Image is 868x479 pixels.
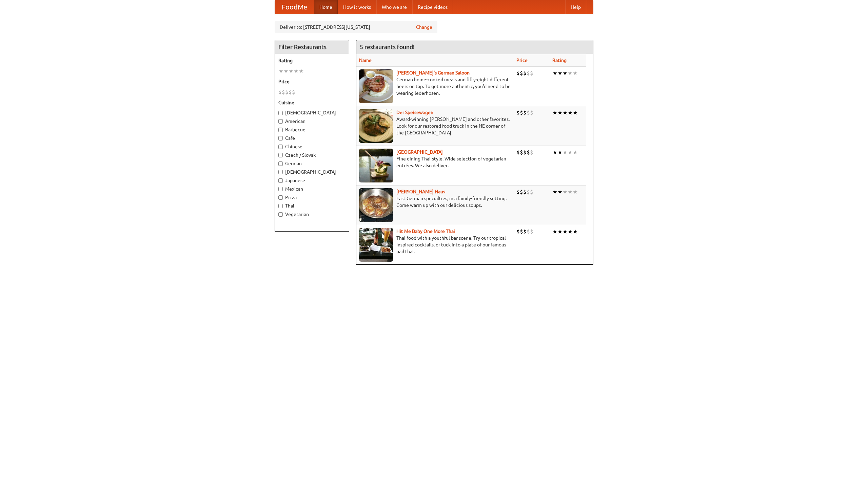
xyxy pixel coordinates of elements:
li: ★ [568,69,573,77]
label: Thai [278,202,346,209]
li: ★ [563,228,568,235]
label: Pizza [278,194,346,201]
img: speisewagen.jpg [359,109,393,143]
li: ★ [552,228,557,235]
input: Czech / Slovak [278,153,283,157]
li: $ [516,188,520,196]
li: $ [520,188,523,196]
li: $ [278,88,282,96]
li: ★ [552,69,557,77]
li: $ [282,88,285,96]
li: $ [516,109,520,116]
li: $ [292,88,295,96]
li: $ [289,88,292,96]
li: $ [285,88,289,96]
li: ★ [568,149,573,156]
img: babythai.jpg [359,228,393,262]
a: [PERSON_NAME] Haus [396,189,445,194]
li: ★ [563,188,568,196]
label: Japanese [278,177,346,184]
input: Vegetarian [278,212,283,217]
li: ★ [563,109,568,116]
li: $ [530,69,533,77]
p: Fine dining Thai-style. Wide selection of vegetarian entrées. We also deliver. [359,155,511,169]
li: ★ [278,67,283,75]
label: German [278,160,346,167]
li: ★ [557,228,563,235]
li: ★ [552,149,557,156]
input: [DEMOGRAPHIC_DATA] [278,111,283,115]
div: Deliver to: [STREET_ADDRESS][US_STATE] [275,21,437,33]
li: ★ [573,188,578,196]
li: ★ [557,149,563,156]
li: $ [520,149,523,156]
input: Chinese [278,145,283,149]
li: $ [516,69,520,77]
input: American [278,119,283,124]
a: Home [314,0,338,14]
p: Thai food with a youthful bar scene. Try our tropical inspired cocktails, or tuck into a plate of... [359,235,511,255]
img: esthers.jpg [359,69,393,103]
li: ★ [289,67,294,75]
b: [GEOGRAPHIC_DATA] [396,149,443,155]
a: Change [416,24,432,30]
li: ★ [557,109,563,116]
p: East German specialties, in a family-friendly setting. Come warm up with our delicious soups. [359,195,511,209]
li: $ [523,69,527,77]
li: $ [530,228,533,235]
li: ★ [552,109,557,116]
label: Mexican [278,186,346,192]
li: ★ [294,67,299,75]
h5: Cuisine [278,99,346,106]
a: Price [516,58,528,63]
label: [DEMOGRAPHIC_DATA] [278,169,346,175]
label: Cafe [278,135,346,141]
li: ★ [552,188,557,196]
li: ★ [299,67,304,75]
li: $ [520,69,523,77]
h4: Filter Restaurants [275,40,349,54]
li: ★ [563,149,568,156]
li: ★ [573,109,578,116]
p: Award-winning [PERSON_NAME] and other favorites. Look for our restored food truck in the NE corne... [359,116,511,136]
a: Der Speisewagen [396,110,433,115]
li: ★ [283,67,289,75]
a: Name [359,58,372,63]
h5: Price [278,78,346,85]
li: $ [527,149,530,156]
li: ★ [568,188,573,196]
li: $ [516,149,520,156]
a: Hit Me Baby One More Thai [396,228,455,234]
li: $ [527,188,530,196]
input: Pizza [278,195,283,200]
label: American [278,118,346,125]
input: Japanese [278,178,283,183]
li: $ [527,109,530,116]
p: German home-cooked meals and fifty-eight different beers on tap. To get more authentic, you'd nee... [359,76,511,96]
li: ★ [573,69,578,77]
input: Mexican [278,187,283,191]
h5: Rating [278,57,346,64]
a: Who we are [376,0,412,14]
a: Help [565,0,586,14]
input: [DEMOGRAPHIC_DATA] [278,170,283,174]
li: ★ [557,69,563,77]
li: ★ [563,69,568,77]
input: Barbecue [278,128,283,132]
li: $ [523,228,527,235]
a: [PERSON_NAME]'s German Saloon [396,70,470,75]
label: Chinese [278,143,346,150]
label: [DEMOGRAPHIC_DATA] [278,109,346,116]
li: ★ [573,149,578,156]
li: ★ [557,188,563,196]
li: $ [523,149,527,156]
li: $ [530,188,533,196]
li: $ [530,109,533,116]
li: $ [523,188,527,196]
li: $ [520,228,523,235]
li: ★ [573,228,578,235]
